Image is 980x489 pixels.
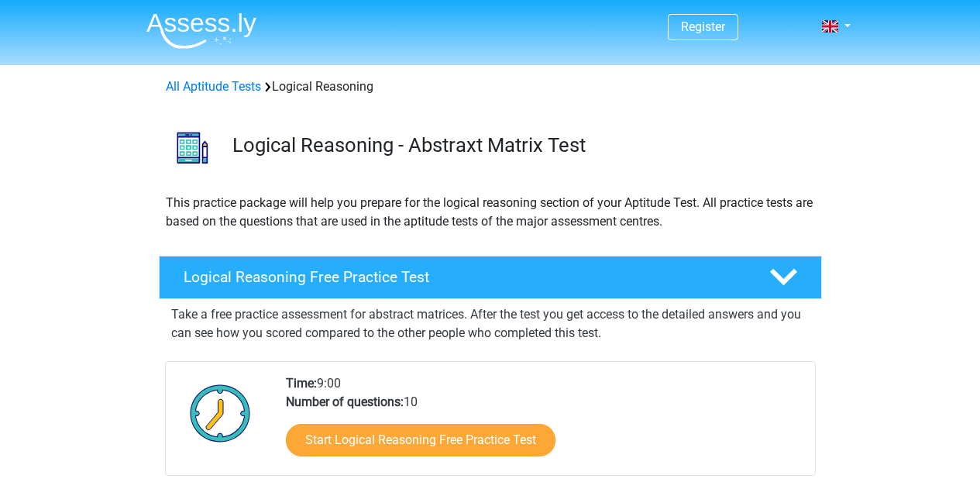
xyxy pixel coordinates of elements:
[286,424,555,456] a: Start Logical Reasoning Free Practice Test
[160,115,225,181] img: logical reasoning
[160,77,821,96] div: Logical Reasoning
[166,79,261,94] a: All Aptitude Tests
[184,268,744,286] h4: Logical Reasoning Free Practice Test
[181,374,260,452] img: Clock
[681,19,725,34] a: Register
[286,394,404,409] b: Number of questions:
[286,376,317,391] b: Time:
[274,374,814,475] div: 9:00 10
[146,12,256,49] img: Assessly
[232,133,810,157] h3: Logical Reasoning - Abstraxt Matrix Test
[171,305,810,343] p: Take a free practice assessment for abstract matrices. After the test you get access to the detai...
[153,256,828,299] a: Logical Reasoning Free Practice Test
[166,194,815,231] p: This practice package will help you prepare for the logical reasoning section of your Aptitude Te...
